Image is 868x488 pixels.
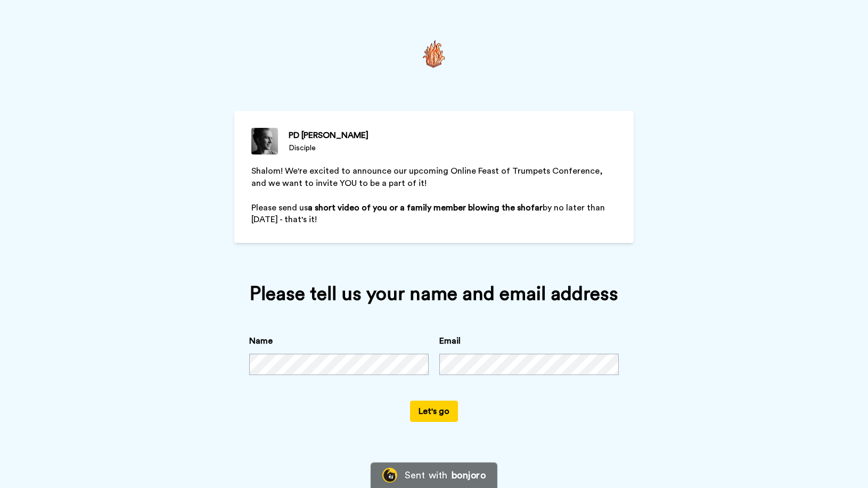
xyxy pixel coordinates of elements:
[249,335,273,347] label: Name
[410,401,458,422] button: Let's go
[251,167,605,188] span: Shalom! We're excited to announce our upcoming Online Feast of Trumpets Conference, and we want t...
[420,34,449,77] img: https://cdn.bonjoro.com/media/009d364c-40b0-479a-8c16-d2a1e27fd596/a8f9c6b2-79e5-424d-b38b-abbfca...
[373,204,543,212] span: you or a family member blowing the shofar
[308,204,371,212] span: a short video of
[382,468,397,483] img: Bonjoro Logo
[249,283,619,305] div: Please tell us your name and email address
[251,204,308,212] span: Please send us
[289,129,369,142] div: PD [PERSON_NAME]
[405,470,447,480] div: Sent with
[289,143,369,153] div: Disciple
[371,462,497,488] a: Bonjoro LogoSent withbonjoro
[251,128,278,154] img: Disciple
[439,335,461,347] label: Email
[452,470,486,480] div: bonjoro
